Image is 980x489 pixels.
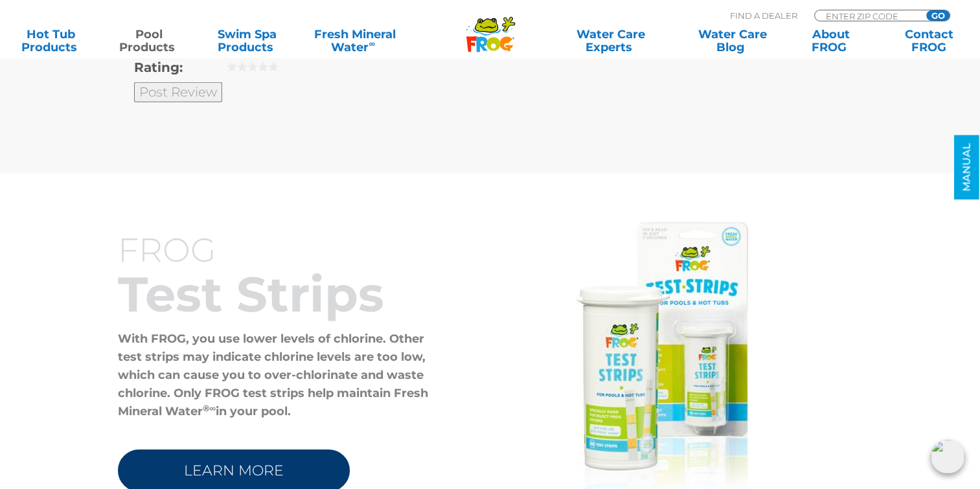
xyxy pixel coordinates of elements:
[258,62,268,72] a: 4
[268,62,279,72] a: 5
[369,38,375,49] sup: ∞
[891,28,967,54] a: ContactFROG
[209,28,286,54] a: Swim SpaProducts
[13,28,89,54] a: Hot TubProducts
[931,440,964,473] img: openIcon
[111,28,188,54] a: PoolProducts
[954,135,979,199] a: MANUAL
[825,10,912,21] input: Zip Code Form
[134,60,227,76] label: Rating:
[793,28,869,54] a: AboutFROG
[549,28,672,54] a: Water CareExperts
[694,28,771,54] a: Water CareBlog
[118,330,448,420] p: With FROG, you use lower levels of chlorine. Other test strips may indicate chlorine levels are t...
[134,82,222,102] input: Post Review
[227,62,237,72] a: 1
[247,62,258,72] a: 3
[118,233,448,268] h3: FROG
[203,403,216,413] sup: ®∞
[730,10,797,21] p: Find A Dealer
[926,10,950,21] input: GO
[237,62,247,72] a: 2
[308,28,403,54] a: Fresh MineralWater∞
[118,268,448,320] h2: Test Strips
